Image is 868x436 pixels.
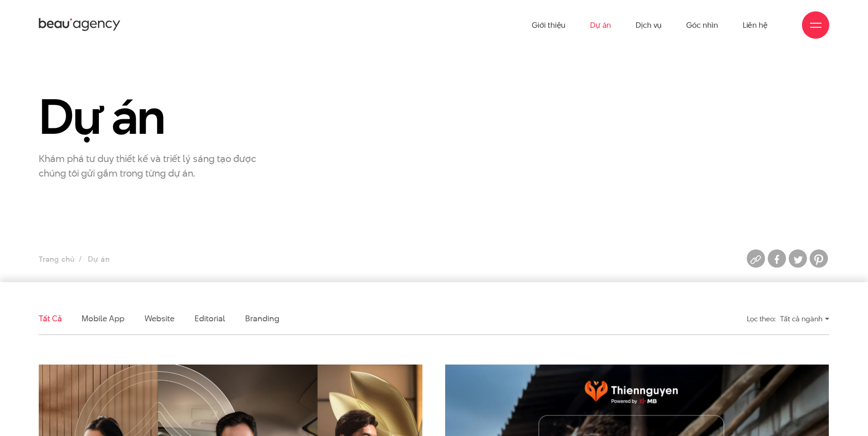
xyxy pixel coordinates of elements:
a: Website [144,313,175,324]
a: Mobile app [82,313,124,324]
p: Khám phá tư duy thiết kế và triết lý sáng tạo được chúng tôi gửi gắm trong từng dự án. [39,151,267,180]
div: Tất cả ngành [780,311,829,327]
div: Lọc theo: [747,311,776,327]
a: Editorial [195,313,225,324]
a: Trang chủ [39,254,74,264]
a: Branding [245,313,279,324]
a: Tất cả [39,313,62,324]
h1: Dự án [39,91,287,143]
